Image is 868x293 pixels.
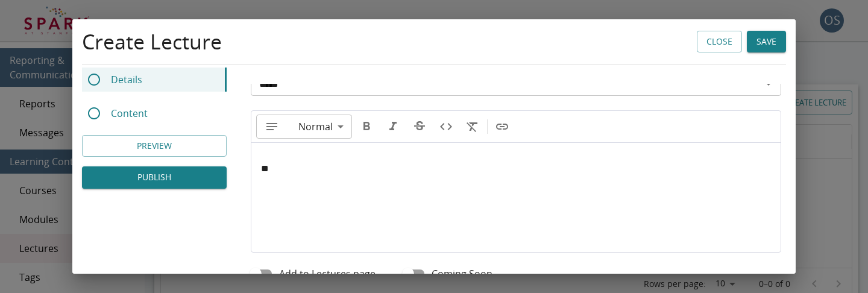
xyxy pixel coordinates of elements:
[82,29,222,54] h4: Create Lecture
[82,68,227,125] div: Lecture Builder Tabs
[407,115,432,139] button: Format strikethrough
[760,75,777,92] button: Open
[697,31,742,53] button: Close
[381,115,405,139] button: Format italics
[434,115,458,139] button: Insert code
[82,167,227,189] button: PUBLISH
[461,115,485,139] button: Clear formatting
[111,72,142,87] p: Details
[298,119,333,134] span: Normal
[82,135,227,157] button: Preview
[256,115,352,139] div: Formatting Options
[432,266,492,281] span: Coming Soon
[111,106,148,121] p: Content
[354,115,379,139] button: Format bold
[490,115,514,139] button: Insert link
[279,266,376,281] span: Add to Lectures page
[747,31,786,53] button: Save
